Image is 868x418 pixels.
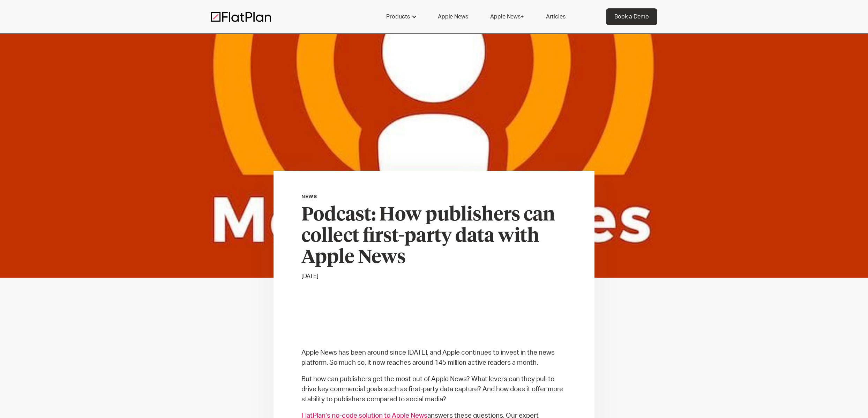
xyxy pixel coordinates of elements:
p: [DATE] [301,272,567,280]
a: Articles [538,8,574,25]
iframe: Media Briefs: Yes, you can use Apple News to build first-party data [301,284,567,336]
a: Book a Demo [606,8,657,25]
h3: Podcast: How publishers can collect first-party data with Apple News [301,205,567,269]
a: Apple News [429,8,476,25]
div: Book a Demo [614,13,649,21]
div: Products [386,13,410,21]
p: Apple News has been around since [DATE], and Apple continues to invest in the news platform. So m... [301,338,567,368]
a: Apple News+ [482,8,532,25]
p: But how can publishers get the most out of Apple News? What levers can they pull to drive key com... [301,374,567,404]
div: News [301,193,317,201]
